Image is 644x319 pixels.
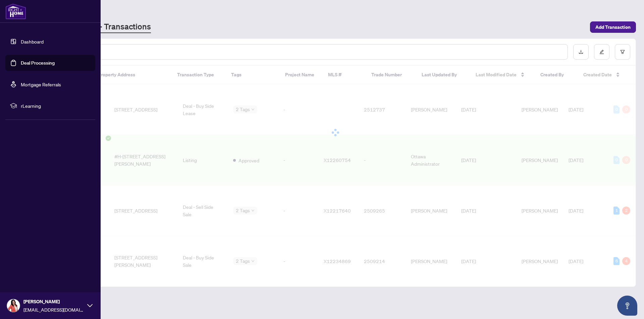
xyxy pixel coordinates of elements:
[21,102,91,109] span: rLearning
[5,3,26,19] img: logo
[620,50,625,54] span: filter
[21,60,55,66] a: Deal Processing
[599,50,604,54] span: edit
[7,299,20,312] img: Profile Icon
[590,21,636,33] button: Add Transaction
[594,44,609,60] button: edit
[617,296,637,316] button: Open asap
[23,306,84,313] span: [EMAIL_ADDRESS][DOMAIN_NAME]
[579,50,583,54] span: download
[573,44,589,60] button: download
[595,22,631,32] span: Add Transaction
[615,44,630,60] button: filter
[21,81,61,87] a: Mortgage Referrals
[21,38,44,45] a: Dashboard
[23,298,84,305] span: [PERSON_NAME]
